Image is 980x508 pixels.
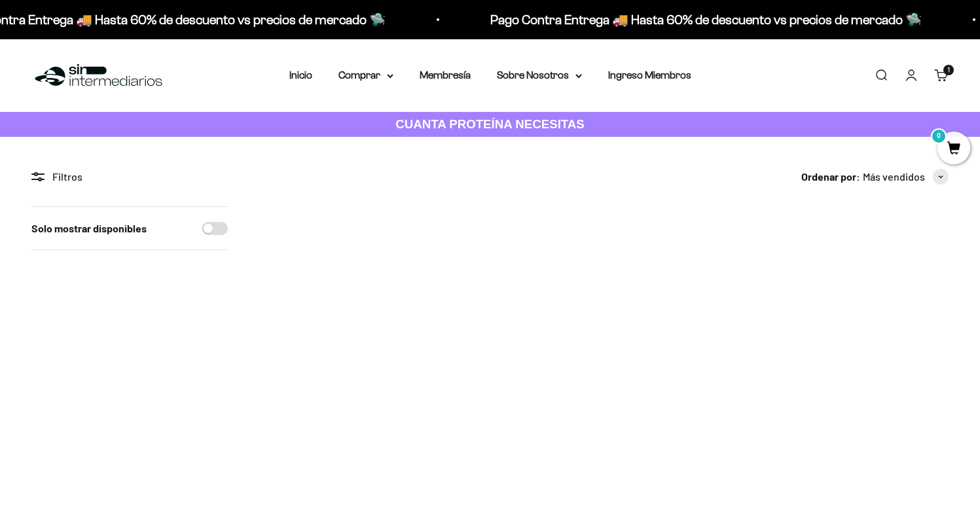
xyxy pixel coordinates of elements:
summary: Comprar [338,67,393,84]
div: Filtros [31,168,228,185]
a: Membresía [420,69,471,81]
summary: Sobre Nosotros [497,67,582,84]
strong: CUANTA PROTEÍNA NECESITAS [395,117,585,131]
p: Pago Contra Entrega 🚚 Hasta 60% de descuento vs precios de mercado 🛸 [490,9,922,30]
a: Inicio [289,69,312,81]
mark: 0 [931,128,947,144]
a: 0 [937,142,970,156]
span: 1 [948,67,950,73]
button: Más vendidos [863,168,949,185]
span: Más vendidos [863,168,925,185]
a: Ingreso Miembros [608,69,691,81]
label: Solo mostrar disponibles [31,220,147,237]
span: Ordenar por: [801,168,860,185]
